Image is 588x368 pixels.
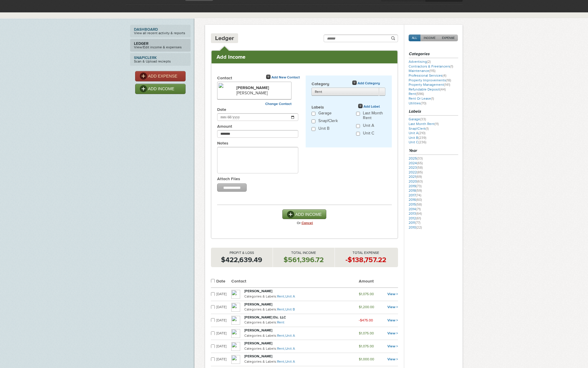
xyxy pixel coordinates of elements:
a: Change Contact [265,102,291,106]
p: Total Income [273,251,335,255]
strong: [PERSON_NAME] [244,302,272,306]
span: (59) [416,188,422,193]
span: (1) [426,126,429,131]
a: ADD EXPENSE [135,71,186,81]
a: Rent [277,320,284,324]
p: Profit & Loss [211,251,273,255]
th: Amount [359,276,398,288]
a: Property Management [409,83,450,87]
strong: $561,396.72 [284,256,324,264]
td: [DATE] [216,314,231,327]
a: DashboardView all recent activity & reports [130,25,191,37]
a: Rent, [277,333,285,338]
span: (1) [450,64,453,68]
strong: Snap!Clerk [134,56,187,60]
th: Date [216,276,231,288]
td: [DATE] [216,353,231,366]
strong: [PERSON_NAME] Etc. LLC [244,315,286,319]
a: 2018 [409,188,422,193]
strong: [PERSON_NAME] [244,354,272,358]
img: 19349.jpg [219,83,233,88]
a: Maintenance [409,69,435,73]
a: Snap!ClerkScan & Upload reciepts [130,53,191,66]
p: Categories & Labels: [244,333,359,339]
small: $1,200.00 [359,305,374,309]
small: -$475.00 [359,318,373,322]
a: Rent, [277,359,285,364]
td: [DATE] [216,301,231,314]
a: Unit A [285,333,295,338]
a: Rent, [277,294,285,298]
a: 2024 [409,161,423,165]
span: (18) [446,78,451,82]
a: Refundable Deposit [409,87,446,91]
h3: Categories [409,51,458,58]
small: $1,000.00 [359,357,374,361]
a: 2017 [409,193,421,197]
label: Notes [217,141,306,147]
label: Labels [312,105,386,111]
a: Contractors & Freelancers [409,64,453,68]
span: (1) [431,96,434,101]
a: 2014 [409,207,421,211]
span: (71) [416,207,421,211]
a: Property Improvements [409,78,451,82]
a: View > [387,331,398,335]
td: [DATE] [216,340,231,353]
span: (239) [418,136,426,140]
a: 2015 [409,202,422,206]
strong: [PERSON_NAME] [244,328,272,332]
a: Advertising [409,60,431,64]
h3: Year [409,148,458,155]
a: Unit A [285,346,295,351]
h4: Ledger [215,34,234,42]
a: Unit A [285,294,295,298]
a: Add Category [352,80,380,86]
span: (85) [417,170,423,174]
span: (33) [417,156,423,160]
small: $1,075.00 [359,292,374,296]
a: Rent [409,92,424,96]
span: (64) [416,211,422,216]
a: Add Label [358,104,380,109]
a: Add New Contact [266,75,300,80]
span: (210) [418,131,425,135]
a: Unit A [285,359,295,364]
a: Last Month Rent [409,122,439,126]
span: (33) [420,117,426,121]
a: Utilities [409,101,426,105]
label: Amount [217,124,306,130]
label: Date [217,107,306,113]
strong: $422,639.49 [221,256,262,264]
a: 2010 [409,225,422,229]
td: [DATE] [216,327,231,340]
span: (74) [416,193,421,197]
label: Unit C [363,131,374,137]
a: Unit B [285,307,295,311]
strong: [PERSON_NAME] [244,341,272,345]
strong: -$138,757.22 [345,256,386,264]
th: Contact [231,276,359,288]
strong: Or [297,219,301,227]
strong: Ledger [134,42,187,45]
a: Professional Services [409,73,446,78]
a: View > [387,292,398,296]
a: Cancel [302,221,313,225]
h3: Labels [409,109,458,116]
p: Categories & Labels: [244,307,359,313]
button: ADD INCOME [282,209,326,219]
a: Rent, [277,307,285,311]
span: (115) [429,69,435,73]
span: (2) [427,60,431,64]
a: Rent, [277,346,285,351]
label: Garage [318,111,332,117]
td: [DATE] [216,288,231,301]
a: 2022 [409,170,423,174]
label: Attach Files [217,176,306,183]
small: $1,075.00 [359,344,374,348]
a: 2021 [409,175,422,179]
span: (61) [416,216,421,220]
a: 2012 [409,216,421,220]
a: 2020 [409,179,423,183]
label: Snap!Clerk [318,119,338,125]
